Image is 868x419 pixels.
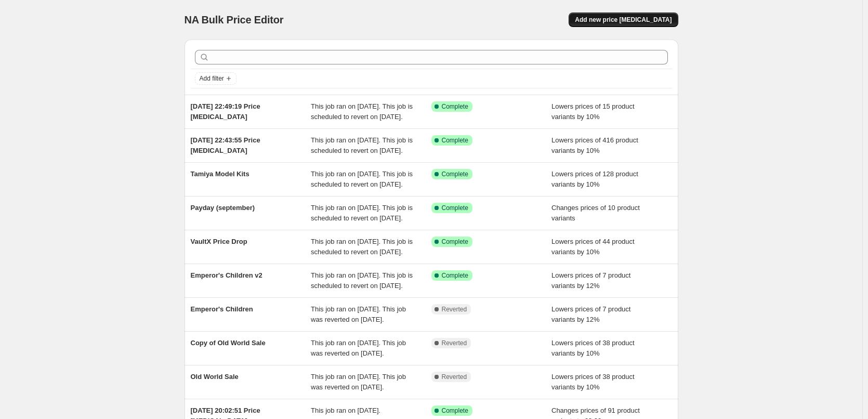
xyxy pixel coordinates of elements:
[195,72,236,85] button: Add filter
[191,170,249,178] span: Tamiya Model Kits
[442,238,468,246] span: Complete
[569,12,678,27] button: Add new price [MEDICAL_DATA]
[551,339,635,357] span: Lowers prices of 38 product variants by 10%
[442,271,468,280] span: Complete
[191,271,262,279] span: Emperor's Children v2
[191,339,266,347] span: Copy of Old World Sale
[311,305,406,323] span: This job ran on [DATE]. This job was reverted on [DATE].
[442,373,467,381] span: Reverted
[185,14,284,25] span: NA Bulk Price Editor
[311,238,413,256] span: This job ran on [DATE]. This job is scheduled to revert on [DATE].
[311,373,406,391] span: This job ran on [DATE]. This job was reverted on [DATE].
[551,170,638,188] span: Lowers prices of 128 product variants by 10%
[311,271,413,290] span: This job ran on [DATE]. This job is scheduled to revert on [DATE].
[311,170,413,188] span: This job ran on [DATE]. This job is scheduled to revert on [DATE].
[551,238,635,256] span: Lowers prices of 44 product variants by 10%
[191,204,255,212] span: Payday (september)
[442,339,467,347] span: Reverted
[551,373,635,391] span: Lowers prices of 38 product variants by 10%
[191,136,260,154] span: [DATE] 22:43:55 Price [MEDICAL_DATA]
[311,339,406,357] span: This job ran on [DATE]. This job was reverted on [DATE].
[551,136,638,154] span: Lowers prices of 416 product variants by 10%
[200,74,224,83] span: Add filter
[442,407,468,415] span: Complete
[551,102,635,121] span: Lowers prices of 15 product variants by 10%
[551,204,640,222] span: Changes prices of 10 product variants
[575,16,672,24] span: Add new price [MEDICAL_DATA]
[442,305,467,313] span: Reverted
[311,407,380,414] span: This job ran on [DATE].
[311,102,413,121] span: This job ran on [DATE]. This job is scheduled to revert on [DATE].
[551,305,630,323] span: Lowers prices of 7 product variants by 12%
[551,271,630,290] span: Lowers prices of 7 product variants by 12%
[191,305,253,313] span: Emperor's Children
[442,102,468,111] span: Complete
[311,136,413,154] span: This job ran on [DATE]. This job is scheduled to revert on [DATE].
[191,102,260,121] span: [DATE] 22:49:19 Price [MEDICAL_DATA]
[191,373,239,381] span: Old World Sale
[442,204,468,212] span: Complete
[442,136,468,145] span: Complete
[311,204,413,222] span: This job ran on [DATE]. This job is scheduled to revert on [DATE].
[442,170,468,178] span: Complete
[191,238,247,245] span: VaultX Price Drop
